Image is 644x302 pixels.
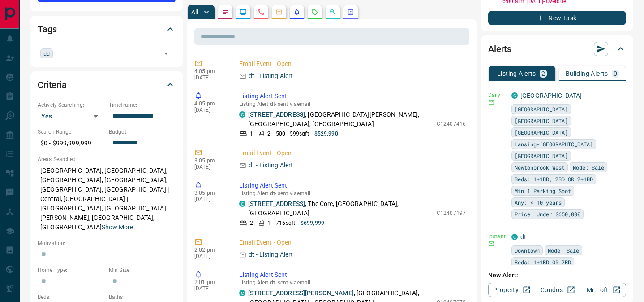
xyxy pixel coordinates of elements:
[573,163,604,172] span: Mode: Sale
[614,70,617,77] p: 0
[250,130,253,138] p: 1
[38,293,104,301] p: Beds:
[239,59,466,69] p: Email Event - Open
[109,128,176,136] p: Budget:
[515,163,565,172] span: Newtonbrook West
[249,250,293,259] p: dt - Listing Alert
[515,128,568,137] span: [GEOGRAPHIC_DATA]
[534,283,580,297] a: Condos
[249,161,293,170] p: dt - Listing Alert
[488,38,626,60] div: Alerts
[488,241,494,247] svg: Email
[194,247,226,253] p: 2:02 pm
[222,9,229,16] svg: Notes
[566,70,608,77] p: Building Alerts
[276,219,295,227] p: 716 sqft
[102,223,133,232] button: Show More
[194,164,226,170] p: [DATE]
[515,175,593,184] span: Beds: 1+1BD, 2BD OR 2+1BD
[239,190,466,197] p: Listing Alert : - sent via email
[511,92,518,99] div: condos.ca
[248,111,305,118] a: [STREET_ADDRESS]
[239,238,466,247] p: Email Event - Open
[515,116,568,125] span: [GEOGRAPHIC_DATA]
[497,70,536,77] p: Listing Alerts
[239,111,245,118] div: condos.ca
[194,190,226,196] p: 3:05 pm
[160,47,172,60] button: Open
[258,9,265,16] svg: Calls
[437,209,466,217] p: C12407197
[488,11,626,25] button: New Task
[239,280,466,286] p: Listing Alert : - sent via email
[347,9,354,16] svg: Agent Actions
[314,130,338,138] p: $529,990
[38,78,67,92] h2: Criteria
[250,219,253,227] p: 2
[194,101,226,107] p: 4:05 pm
[548,246,579,255] span: Mode: Sale
[38,266,104,274] p: Home Type:
[194,107,226,113] p: [DATE]
[488,232,506,241] p: Instant
[240,9,247,16] svg: Lead Browsing Activity
[249,71,293,81] p: dt - Listing Alert
[580,283,626,297] a: Mr.Loft
[43,49,50,58] span: dd
[194,74,226,81] p: [DATE]
[109,293,176,301] p: Baths:
[515,186,571,195] span: Min 1 Parking Spot
[194,279,226,285] p: 2:01 pm
[239,181,466,190] p: Listing Alert Sent
[38,155,176,163] p: Areas Searched:
[239,201,245,207] div: condos.ca
[194,285,226,292] p: [DATE]
[520,233,526,241] a: dt
[239,270,466,280] p: Listing Alert Sent
[38,109,104,123] div: Yes
[488,42,511,56] h2: Alerts
[293,9,301,16] svg: Listing Alerts
[38,101,104,109] p: Actively Searching:
[248,289,354,297] a: [STREET_ADDRESS][PERSON_NAME]
[515,246,540,255] span: Downtown
[248,199,432,218] p: , The Core, [GEOGRAPHIC_DATA], [GEOGRAPHIC_DATA]
[194,158,226,164] p: 3:05 pm
[248,200,305,207] a: [STREET_ADDRESS]
[191,9,198,15] p: All
[276,130,309,138] p: 500 - 599 sqft
[194,196,226,202] p: [DATE]
[38,74,176,96] div: Criteria
[38,22,56,36] h2: Tags
[38,239,176,247] p: Motivation:
[109,101,176,109] p: Timeframe:
[270,190,275,197] span: dt
[437,120,466,128] p: C12407416
[267,130,270,138] p: 2
[38,136,104,151] p: $0 - $999,999,999
[109,266,176,274] p: Min Size:
[38,128,104,136] p: Search Range:
[329,9,336,16] svg: Opportunities
[515,198,562,207] span: Any: < 10 years
[38,163,176,235] p: [GEOGRAPHIC_DATA], [GEOGRAPHIC_DATA], [GEOGRAPHIC_DATA], [GEOGRAPHIC_DATA], [GEOGRAPHIC_DATA], [G...
[515,105,568,114] span: [GEOGRAPHIC_DATA]
[301,219,324,227] p: $699,999
[515,151,568,160] span: [GEOGRAPHIC_DATA]
[311,9,318,16] svg: Requests
[239,92,466,101] p: Listing Alert Sent
[515,210,580,219] span: Price: Under $650,000
[270,101,275,107] span: dt
[511,234,518,240] div: condos.ca
[248,110,432,129] p: , [GEOGRAPHIC_DATA][PERSON_NAME], [GEOGRAPHIC_DATA], [GEOGRAPHIC_DATA]
[239,149,466,158] p: Email Event - Open
[267,219,270,227] p: 1
[515,258,571,267] span: Beds: 1+1BD OR 2BD
[239,290,245,296] div: condos.ca
[520,92,582,99] a: [GEOGRAPHIC_DATA]
[515,140,593,149] span: Lansing-[GEOGRAPHIC_DATA]
[488,271,626,280] p: New Alert:
[488,283,534,297] a: Property
[488,99,494,105] svg: Email
[194,253,226,259] p: [DATE]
